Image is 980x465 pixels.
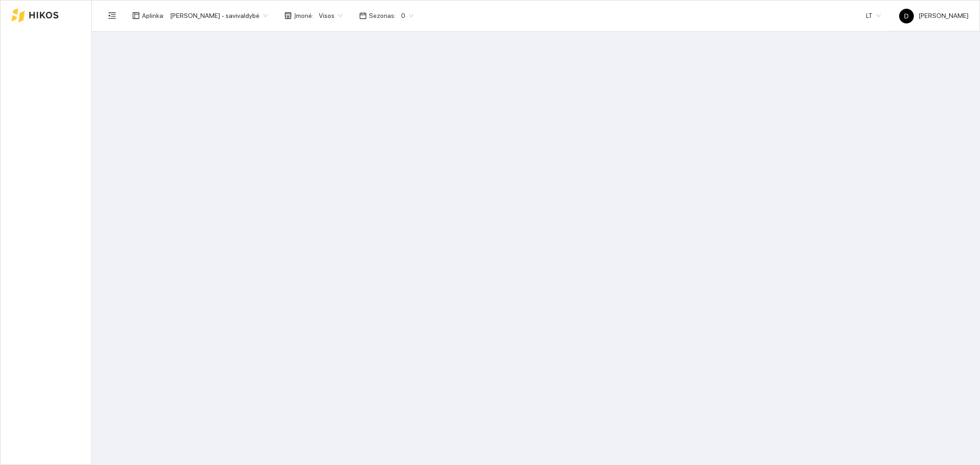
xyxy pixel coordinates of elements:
[369,11,396,21] span: Sezonas :
[294,11,313,21] span: Įmonė :
[103,6,121,25] button: menu-fold
[170,9,268,23] span: Donatas Klimkevičius - savivaldybė
[108,11,116,20] span: menu-fold
[899,12,969,19] span: [PERSON_NAME]
[284,12,292,19] span: shop
[319,9,343,23] span: Visos
[132,12,140,19] span: layout
[359,12,367,19] span: calendar
[866,9,881,23] span: LT
[142,11,164,21] span: Aplinka :
[904,9,909,23] span: D
[401,9,414,23] span: 0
